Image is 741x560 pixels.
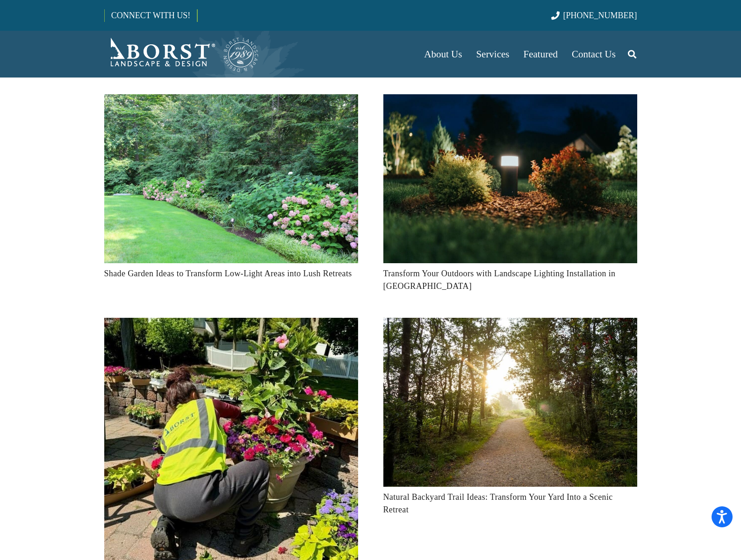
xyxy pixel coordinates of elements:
a: About Us [417,31,469,77]
span: [PHONE_NUMBER] [563,11,637,20]
span: About Us [424,49,462,60]
a: [PHONE_NUMBER] [551,11,637,20]
a: Shade Garden Ideas to Transform Low-Light Areas into Lush Retreats [104,97,358,106]
a: Search [623,42,641,66]
a: Borst-Logo [104,35,259,73]
a: Natural Backyard Trail Ideas: Transform Your Yard Into a Scenic Retreat [383,320,637,329]
img: Light up your home with expert landscape lighting installation [383,94,637,263]
a: Contact Us [565,31,623,77]
a: Transform Your Outdoors with Landscape Lighting Installation in NJ [383,97,637,106]
span: Featured [524,49,558,60]
a: CONNECT WITH US! [105,4,197,27]
img: Explore shade garden ideas to bring life to your low-light areas. [104,94,358,263]
a: Shade Garden Ideas to Transform Low-Light Areas into Lush Retreats [104,269,352,278]
a: Natural Backyard Trail Ideas: Transform Your Yard Into a Scenic Retreat [383,492,613,514]
span: Services [476,49,509,60]
a: Services [469,31,516,77]
span: Contact Us [572,49,616,60]
a: How to Keep Plants Alive in Summer Heat: Essential Tips for a Thriving Garden [104,320,358,329]
a: Featured [517,31,565,77]
img: Embracing natural backyard trail ideas is a simple yet powerful way to enhance your landscape’s b... [383,318,637,487]
a: Transform Your Outdoors with Landscape Lighting Installation in [GEOGRAPHIC_DATA] [383,269,616,291]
